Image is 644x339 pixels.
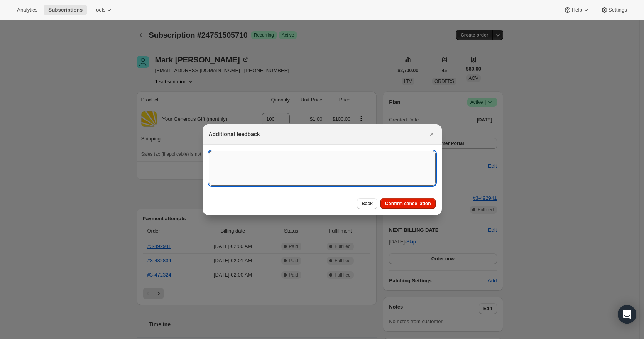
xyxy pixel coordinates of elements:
button: Tools [89,5,118,15]
span: Back [362,201,373,207]
button: Subscriptions [44,5,87,15]
h2: Additional feedback [209,130,260,138]
span: Tools [93,7,105,13]
button: Analytics [12,5,42,15]
span: Subscriptions [48,7,83,13]
button: Settings [596,5,632,15]
button: Close [426,129,437,140]
button: Back [357,198,377,209]
button: Help [559,5,594,15]
span: Confirm cancellation [385,201,431,207]
span: Settings [609,7,627,13]
span: Help [571,7,582,13]
button: Confirm cancellation [380,198,436,209]
div: Open Intercom Messenger [618,305,636,324]
span: Analytics [17,7,37,13]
